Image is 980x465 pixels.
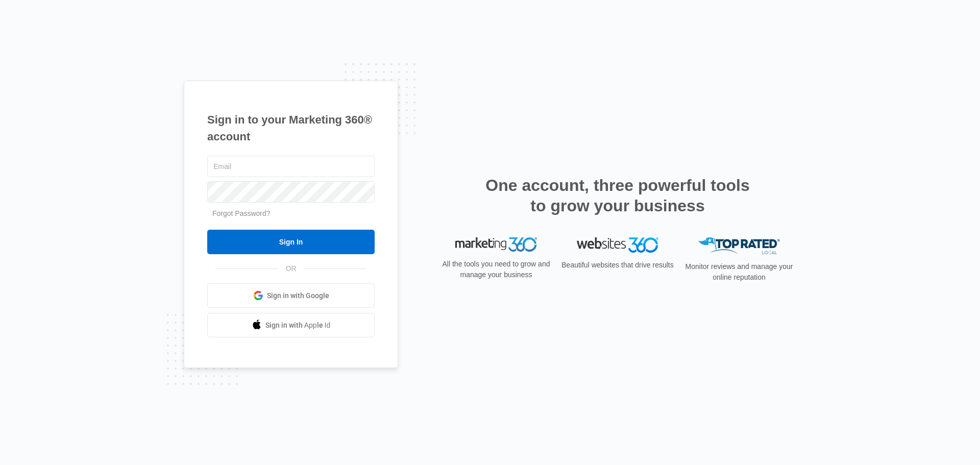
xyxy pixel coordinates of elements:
[482,175,753,216] h2: One account, three powerful tools to grow your business
[279,263,304,274] span: OR
[207,111,375,145] h1: Sign in to your Marketing 360® account
[207,230,375,254] input: Sign In
[560,260,675,271] p: Beautiful websites that drive results
[207,313,375,337] a: Sign in with Apple Id
[439,259,553,280] p: All the tools you need to grow and manage your business
[455,237,537,252] img: Marketing 360
[577,237,658,252] img: Websites 360
[207,283,375,308] a: Sign in with Google
[682,261,796,283] p: Monitor reviews and manage your online reputation
[267,290,329,301] span: Sign in with Google
[265,320,331,331] span: Sign in with Apple Id
[212,209,271,217] a: Forgot Password?
[698,237,780,254] img: Top Rated Local
[207,156,375,177] input: Email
